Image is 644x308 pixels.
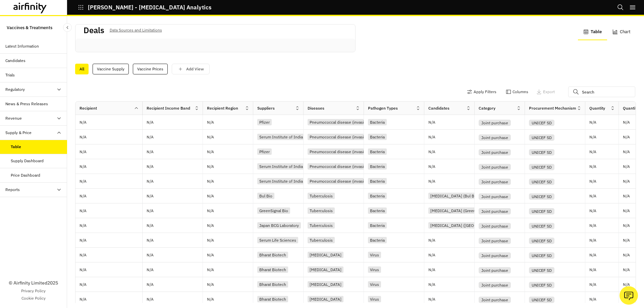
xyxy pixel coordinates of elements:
[428,193,481,199] div: [MEDICAL_DATA] (Bul Bio)
[536,86,555,97] button: Export
[257,281,288,288] div: Bharat Biotech
[79,297,87,301] p: N/A
[428,253,435,257] p: N/A
[479,238,511,244] div: Joint purchase
[308,207,335,214] div: Tuberculosis
[147,224,154,228] p: N/A
[21,295,46,301] a: Cookie Policy
[78,2,211,13] button: [PERSON_NAME] - [MEDICAL_DATA] Analytics
[308,134,372,140] div: Pneumococcal disease (invasive)
[207,179,214,183] p: N/A
[257,134,305,140] div: Serum Institute of India
[479,267,511,273] div: Joint purchase
[5,130,32,136] div: Supply & Price
[428,135,435,139] p: N/A
[308,222,335,229] div: Tuberculosis
[147,135,154,139] p: N/A
[207,238,214,242] p: N/A
[623,135,630,139] p: N/A
[5,43,39,49] div: Latest Information
[308,252,343,258] div: [MEDICAL_DATA]
[257,163,305,170] div: Serum Institute of India
[529,297,554,303] div: UNICEF SD
[207,297,214,301] p: N/A
[428,150,435,154] p: N/A
[11,172,40,178] div: Price Dashboard
[207,120,214,124] p: N/A
[5,101,48,107] div: News & Press Releases
[479,282,511,288] div: Joint purchase
[529,179,554,185] div: UNICEF SD
[7,21,52,34] p: Vaccines & Treatments
[589,135,596,139] p: N/A
[79,135,87,139] p: N/A
[589,194,596,198] p: N/A
[207,194,214,198] p: N/A
[207,209,214,213] p: N/A
[5,115,22,121] div: Revenue
[623,165,630,169] p: N/A
[147,283,154,287] p: N/A
[529,149,554,156] div: UNICEF SD
[308,193,335,199] div: Tuberculosis
[207,224,214,228] p: N/A
[257,148,272,155] div: Pfizer
[133,64,168,74] div: Vaccine Prices
[172,64,210,74] button: save changes
[368,134,387,140] div: Bacteria
[568,86,635,97] input: Search
[529,134,554,141] div: UNICEF SD
[368,163,387,170] div: Bacteria
[207,105,238,111] div: Recipient Region
[368,193,387,199] div: Bacteria
[79,268,87,272] p: N/A
[368,266,381,273] div: Virus
[607,24,636,40] button: Chart
[428,268,435,272] p: N/A
[207,283,214,287] p: N/A
[479,105,495,111] div: Category
[79,179,87,183] p: N/A
[147,150,154,154] p: N/A
[79,238,87,242] p: N/A
[257,252,288,258] div: Bharat Biotech
[428,297,435,301] p: N/A
[79,224,87,228] p: N/A
[368,105,398,111] div: Pathogen Types
[88,4,211,10] p: [PERSON_NAME] - [MEDICAL_DATA] Analytics
[257,237,298,243] div: Serum Life Sciences
[589,238,596,242] p: N/A
[479,120,511,126] div: Joint purchase
[589,105,605,111] div: Quantity
[5,86,25,93] div: Regulatory
[479,252,511,259] div: Joint purchase
[308,178,372,184] div: Pneumococcal disease (invasive)
[147,179,154,183] p: N/A
[308,119,372,125] div: Pneumococcal disease (invasive)
[257,178,305,184] div: Serum Institute of India
[79,209,87,213] p: N/A
[589,253,596,257] p: N/A
[589,297,596,301] p: N/A
[147,165,154,169] p: N/A
[529,267,554,273] div: UNICEF SD
[529,223,554,229] div: UNICEF SD
[368,178,387,184] div: Bacteria
[529,238,554,244] div: UNICEF SD
[79,150,87,154] p: N/A
[110,26,162,34] p: Data Sources and Limitations
[186,67,204,71] p: Add View
[428,105,449,111] div: Candidates
[257,193,274,199] div: Bul Bio
[620,286,638,305] button: Ask our analysts
[308,148,372,155] div: Pneumococcal disease (invasive)
[589,179,596,183] p: N/A
[257,266,288,273] div: Bharat Biotech
[428,283,435,287] p: N/A
[207,150,214,154] p: N/A
[368,222,387,229] div: Bacteria
[308,266,343,273] div: [MEDICAL_DATA]
[79,120,87,124] p: N/A
[623,253,630,257] p: N/A
[428,179,435,183] p: N/A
